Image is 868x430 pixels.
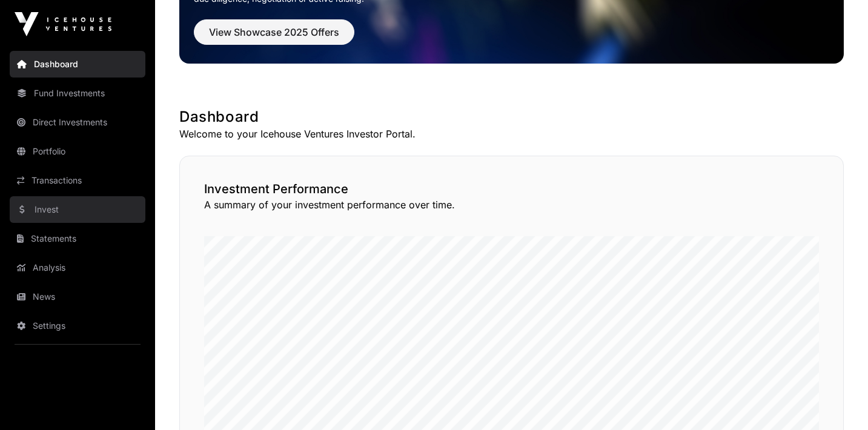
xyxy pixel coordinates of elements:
a: Direct Investments [10,109,145,136]
img: Icehouse Ventures Logo [15,12,111,36]
p: Welcome to your Icehouse Ventures Investor Portal. [179,127,844,141]
a: Dashboard [10,51,145,78]
button: View Showcase 2025 Offers [194,19,354,45]
a: View Showcase 2025 Offers [194,31,354,44]
a: Fund Investments [10,80,145,107]
a: Statements [10,225,145,252]
h2: Investment Performance [204,180,819,197]
a: Analysis [10,254,145,281]
iframe: Chat Widget [807,372,868,430]
a: Settings [10,313,145,339]
a: Invest [10,196,145,223]
a: News [10,283,145,310]
a: Portfolio [10,138,145,165]
h1: Dashboard [179,107,844,127]
a: Transactions [10,167,145,194]
p: A summary of your investment performance over time. [204,197,819,212]
span: View Showcase 2025 Offers [209,25,339,39]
